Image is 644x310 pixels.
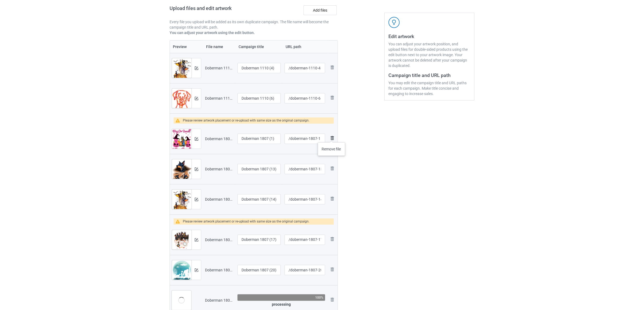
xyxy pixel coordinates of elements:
[205,136,234,141] div: Doberman 1807 (1).png
[172,190,191,215] img: original.png
[388,33,470,39] h3: Edit artwork
[318,142,345,156] div: Remove file
[388,17,400,28] img: svg+xml;base64,PD94bWwgdmVyc2lvbj0iMS4wIiBlbmNvZGluZz0iVVRGLTgiPz4KPHN2ZyB3aWR0aD0iNDJweCIgaGVpZ2...
[176,220,183,224] img: warning
[176,119,183,123] img: warning
[172,58,191,84] img: original.png
[195,238,198,242] img: svg+xml;base64,PD94bWwgdmVyc2lvbj0iMS4wIiBlbmNvZGluZz0iVVRGLTgiPz4KPHN2ZyB3aWR0aD0iMTRweCIgaGVpZ2...
[236,41,283,53] th: Campaign title
[303,5,337,15] label: Add files
[329,296,335,303] img: svg+xml;base64,PD94bWwgdmVyc2lvbj0iMS4wIiBlbmNvZGluZz0iVVRGLTgiPz4KPHN2ZyB3aWR0aD0iMjhweCIgaGVpZ2...
[170,31,255,35] b: You can adjust your artwork using the edit button.
[388,41,470,68] div: You can adjust your artwork position, and upload files for double-sided products using the edit b...
[237,302,325,307] div: processing
[170,41,203,53] th: Preview
[195,198,198,201] img: svg+xml;base64,PD94bWwgdmVyc2lvbj0iMS4wIiBlbmNvZGluZz0iVVRGLTgiPz4KPHN2ZyB3aWR0aD0iMTRweCIgaGVpZ2...
[315,296,323,299] div: 100%
[329,196,335,202] img: svg+xml;base64,PD94bWwgdmVyc2lvbj0iMS4wIiBlbmNvZGluZz0iVVRGLTgiPz4KPHN2ZyB3aWR0aD0iMjhweCIgaGVpZ2...
[388,72,470,78] h3: Campaign title and URL path
[170,5,270,15] h2: Upload files and edit artwork
[329,266,335,273] img: svg+xml;base64,PD94bWwgdmVyc2lvbj0iMS4wIiBlbmNvZGluZz0iVVRGLTgiPz4KPHN2ZyB3aWR0aD0iMjhweCIgaGVpZ2...
[195,167,198,171] img: svg+xml;base64,PD94bWwgdmVyc2lvbj0iMS4wIiBlbmNvZGluZz0iVVRGLTgiPz4KPHN2ZyB3aWR0aD0iMTRweCIgaGVpZ2...
[195,97,198,100] img: svg+xml;base64,PD94bWwgdmVyc2lvbj0iMS4wIiBlbmNvZGluZz0iVVRGLTgiPz4KPHN2ZyB3aWR0aD0iMTRweCIgaGVpZ2...
[195,137,198,141] img: svg+xml;base64,PD94bWwgdmVyc2lvbj0iMS4wIiBlbmNvZGluZz0iVVRGLTgiPz4KPHN2ZyB3aWR0aD0iMTRweCIgaGVpZ2...
[205,298,234,303] div: Doberman 1809 (2).png
[205,197,234,202] div: Doberman 1807 (14).png
[329,165,335,172] img: svg+xml;base64,PD94bWwgdmVyc2lvbj0iMS4wIiBlbmNvZGluZz0iVVRGLTgiPz4KPHN2ZyB3aWR0aD0iMjhweCIgaGVpZ2...
[388,80,470,96] div: You may edit the campaign title and URL paths for each campaign. Make title concise and engaging ...
[329,236,335,242] img: svg+xml;base64,PD94bWwgdmVyc2lvbj0iMS4wIiBlbmNvZGluZz0iVVRGLTgiPz4KPHN2ZyB3aWR0aD0iMjhweCIgaGVpZ2...
[195,268,198,272] img: svg+xml;base64,PD94bWwgdmVyc2lvbj0iMS4wIiBlbmNvZGluZz0iVVRGLTgiPz4KPHN2ZyB3aWR0aD0iMTRweCIgaGVpZ2...
[329,64,335,71] img: svg+xml;base64,PD94bWwgdmVyc2lvbj0iMS4wIiBlbmNvZGluZz0iVVRGLTgiPz4KPHN2ZyB3aWR0aD0iMjhweCIgaGVpZ2...
[205,96,234,101] div: Doberman 1110 (6).png
[172,159,191,185] img: original.png
[205,237,234,242] div: Doberman 1807 (17).png
[183,117,310,124] div: Please review artwork placement or re-upload with same size as the original campaign.
[195,66,198,70] img: svg+xml;base64,PD94bWwgdmVyc2lvbj0iMS4wIiBlbmNvZGluZz0iVVRGLTgiPz4KPHN2ZyB3aWR0aD0iMTRweCIgaGVpZ2...
[329,95,335,101] img: svg+xml;base64,PD94bWwgdmVyc2lvbj0iMS4wIiBlbmNvZGluZz0iVVRGLTgiPz4KPHN2ZyB3aWR0aD0iMjhweCIgaGVpZ2...
[203,41,236,53] th: File name
[172,89,191,114] img: original.png
[170,19,338,30] p: Every file you upload will be added as its own duplicate campaign. The file name will become the ...
[205,166,234,172] div: Doberman 1807 (13).png
[172,230,191,256] img: original.png
[172,260,191,286] img: original.png
[172,129,191,152] img: original.png
[205,65,234,71] div: Doberman 1110 (4).png
[283,41,327,53] th: URL path
[205,267,234,273] div: Doberman 1807 (20).png
[183,218,310,225] div: Please review artwork placement or re-upload with same size as the original campaign.
[329,135,335,141] img: svg+xml;base64,PD94bWwgdmVyc2lvbj0iMS4wIiBlbmNvZGluZz0iVVRGLTgiPz4KPHN2ZyB3aWR0aD0iMjhweCIgaGVpZ2...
